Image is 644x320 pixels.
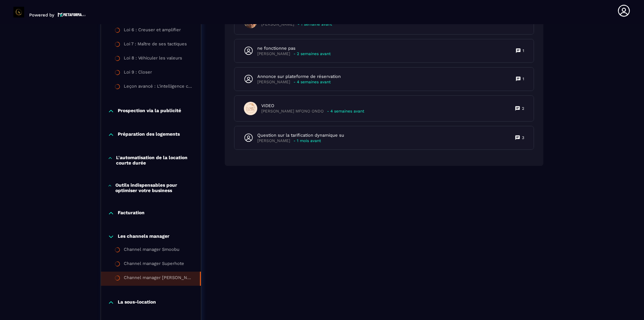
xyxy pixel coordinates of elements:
[298,22,332,27] p: - 1 semaine avant
[257,80,290,85] p: [PERSON_NAME]
[257,45,331,51] p: ne fonctionne pas
[118,108,181,115] p: Prospection via la publicité
[124,275,193,282] div: Channel manager [PERSON_NAME]
[124,84,194,91] div: Leçon avancé : L'intelligence cognitive
[261,109,324,114] p: [PERSON_NAME] MFONO ONDO
[257,74,341,80] p: Annonce sur plateforme de réservation
[327,109,364,114] p: - 4 semaines avant
[29,12,54,17] p: Powered by
[257,138,290,143] p: [PERSON_NAME]
[293,51,331,56] p: - 2 semaines avant
[118,299,156,306] p: La sous-location
[124,70,152,77] div: Loi 9 : Closer
[58,12,86,17] img: logo
[124,247,179,254] div: Channel manager Smoobu
[124,27,181,35] div: Loi 6 : Creuser et amplifier
[115,182,194,193] p: Outils indispensables pour optimiser votre business
[293,138,321,143] p: - 1 mois avant
[523,76,524,82] p: 1
[118,233,169,240] p: Les channels manager
[261,22,294,27] p: [PERSON_NAME]
[257,132,344,138] p: Question sur la tarification dynamique su
[124,55,182,63] div: Loi 8 : Véhiculer les valeurs
[257,51,290,56] p: [PERSON_NAME]
[522,135,524,140] p: 3
[124,261,184,268] div: Channel manager Superhote
[293,80,331,85] p: - 4 semaines avant
[118,131,180,138] p: Préparation des logements
[523,48,524,53] p: 1
[124,41,187,49] div: Loi 7 : Maître de ses tactiques
[13,7,24,17] img: logo-branding
[118,210,145,217] p: Facturation
[522,106,524,111] p: 2
[116,155,194,166] p: L'automatisation de la location courte durée
[261,103,364,109] p: VIDEO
